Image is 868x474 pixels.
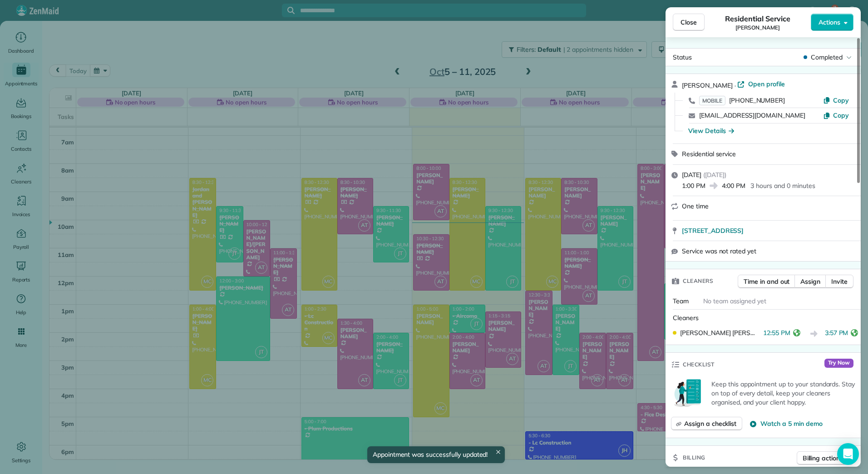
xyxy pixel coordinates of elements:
span: · [733,82,738,89]
button: Assign [794,275,826,288]
div: Open Intercom Messenger [837,443,859,465]
span: 4:00 PM [722,181,745,190]
span: [PHONE_NUMBER] [729,96,785,104]
span: No team assigned yet [703,297,766,305]
span: [DATE] [682,171,701,179]
span: [PERSON_NAME] [735,24,780,31]
span: Residential Service [725,13,790,24]
span: Team [673,297,689,305]
span: Watch a 5 min demo [760,419,822,428]
a: [EMAIL_ADDRESS][DOMAIN_NAME] [699,111,805,119]
span: Completed [811,53,843,62]
span: Status [673,53,692,61]
span: 3:57 PM [825,328,848,340]
button: Close [673,14,705,31]
a: Open profile [737,79,785,89]
button: Copy [823,96,849,105]
p: Keep this appointment up to your standards. Stay on top of every detail, keep your cleaners organ... [711,380,855,407]
button: Time in and out [738,275,795,288]
button: Watch a 5 min demo [750,419,822,428]
button: Invite [825,275,853,288]
span: [PERSON_NAME] [PERSON_NAME] [680,328,759,337]
span: Cleaners [683,276,713,286]
span: ( [DATE] ) [703,171,726,179]
span: Cleaners [673,314,699,322]
span: Billing actions [803,454,843,463]
span: Assign a checklist [684,419,736,428]
p: 3 hours and 0 minutes [750,181,815,190]
span: Checklist [683,360,715,369]
span: Residential service [682,150,736,158]
span: [STREET_ADDRESS] [682,226,744,235]
span: Service was not rated yet [682,247,756,256]
span: Open profile [748,79,785,89]
button: Copy [823,111,849,120]
span: Copy [833,96,849,104]
span: 12:55 PM [763,328,790,340]
a: [STREET_ADDRESS] [682,226,855,235]
div: Appointment was successfully updated! [367,446,505,463]
a: MOBILE[PHONE_NUMBER] [699,96,785,105]
span: Close [681,18,697,27]
button: Assign a checklist [671,417,742,430]
span: Invite [831,277,848,286]
span: One time [682,202,709,210]
span: Billing [683,453,705,462]
span: Copy [833,111,849,119]
span: [PERSON_NAME] [682,81,733,89]
button: View Details [688,126,734,135]
span: Time in and out [744,277,789,286]
span: Try Now [824,359,853,368]
span: MOBILE [699,96,725,105]
span: 1:00 PM [682,181,705,190]
span: Assign [800,277,820,286]
span: Actions [819,18,840,27]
